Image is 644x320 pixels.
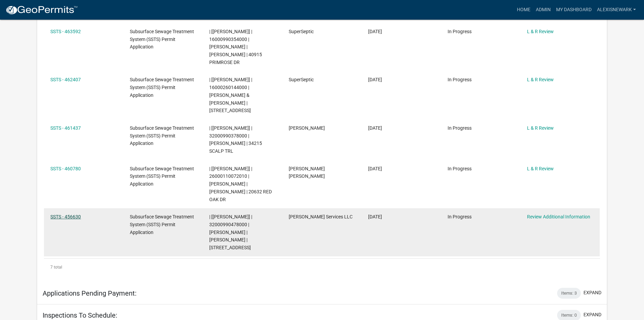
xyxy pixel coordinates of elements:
[209,214,252,250] span: | [Alexis Newark] | 32000990478000 | MATTHEW CULLEN | BRIDGET CULLEN | 50706 LAKE SEVEN RD W
[289,77,314,82] span: SuperSeptic
[533,3,553,16] a: Admin
[368,29,382,34] span: 08/13/2025
[43,289,137,297] h5: Applications Pending Payment:
[50,77,81,82] a: SSTS - 462407
[209,166,272,202] span: | [Alexis Newark] | 26000110072010 | DUANE SWENSON | JUDITH SWENSON | 20632 RED OAK DR
[368,125,382,131] span: 08/08/2025
[50,125,81,131] a: SSTS - 461437
[43,311,117,319] h5: Inspections To Schedule:
[448,125,472,131] span: In Progress
[368,214,382,219] span: 07/29/2025
[130,166,194,187] span: Subsurface Sewage Treatment System (SSTS) Permit Application
[130,77,194,98] span: Subsurface Sewage Treatment System (SSTS) Permit Application
[514,3,533,16] a: Home
[527,29,554,34] a: L & R Review
[289,125,325,131] span: Scott M Ellingson
[527,125,554,131] a: L & R Review
[448,214,472,219] span: In Progress
[368,166,382,171] span: 08/07/2025
[130,214,194,235] span: Subsurface Sewage Treatment System (SSTS) Permit Application
[130,125,194,146] span: Subsurface Sewage Treatment System (SSTS) Permit Application
[209,125,262,154] span: | [Alexis Newark] | 32000990378000 | JUDY ANN LOPEZ | 34215 SCALP TRL
[130,29,194,50] span: Subsurface Sewage Treatment System (SSTS) Permit Application
[209,77,252,113] span: | [Alexis Newark] | 16000260144000 | JASEN CROSS & KEALY PIERCE | 41550 CO HWY 85
[289,29,314,34] span: SuperSeptic
[289,166,325,179] span: Peter Ross Johnson
[553,3,594,16] a: My Dashboard
[448,77,472,82] span: In Progress
[583,311,601,318] button: expand
[289,214,353,219] span: JenCo Services LLC
[583,289,601,296] button: expand
[209,29,262,65] span: | [Alexis Newark] | 16000990354000 | DAVID DOMM | KRISTI DOMM | 40915 PRIMROSE DR
[594,3,639,16] a: alexisnewark
[527,77,554,82] a: L & R Review
[448,166,472,171] span: In Progress
[50,166,81,171] a: SSTS - 460780
[50,214,81,219] a: SSTS - 456630
[50,29,81,34] a: SSTS - 463592
[527,166,554,171] a: L & R Review
[448,29,472,34] span: In Progress
[44,259,600,276] div: 7 total
[527,214,590,219] a: Review Additional Information
[557,288,581,299] div: Items: 3
[368,77,382,82] span: 08/11/2025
